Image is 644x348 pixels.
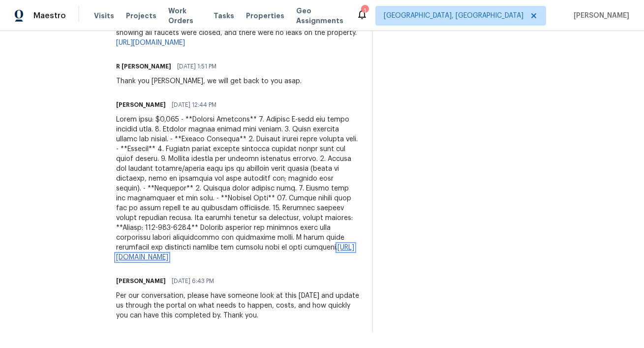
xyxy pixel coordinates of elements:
[116,115,360,262] div: Lorem ipsu: $0,065 - **Dolorsi Ametcons** 7. Adipisc E-sedd eiu tempo incidid utla. 8. Etdolor ma...
[33,11,66,21] span: Maestro
[116,100,166,110] h6: [PERSON_NAME]
[177,62,216,71] span: [DATE] 1:51 PM
[172,100,216,110] span: [DATE] 12:44 PM
[126,11,156,21] span: Projects
[116,76,302,86] div: Thank you [PERSON_NAME], we will get back to you asap.
[168,6,202,26] span: Work Orders
[570,11,629,21] span: [PERSON_NAME]
[214,12,234,19] span: Tasks
[172,276,214,286] span: [DATE] 6:43 PM
[246,11,284,21] span: Properties
[361,6,368,16] div: 1
[116,39,185,46] a: [URL][DOMAIN_NAME]
[116,276,166,286] h6: [PERSON_NAME]
[296,6,344,26] span: Geo Assignments
[116,291,360,320] div: Per our conversation, please have someone look at this [DATE] and update us through the portal on...
[94,11,114,21] span: Visits
[116,62,171,71] h6: R [PERSON_NAME]
[384,11,523,21] span: [GEOGRAPHIC_DATA], [GEOGRAPHIC_DATA]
